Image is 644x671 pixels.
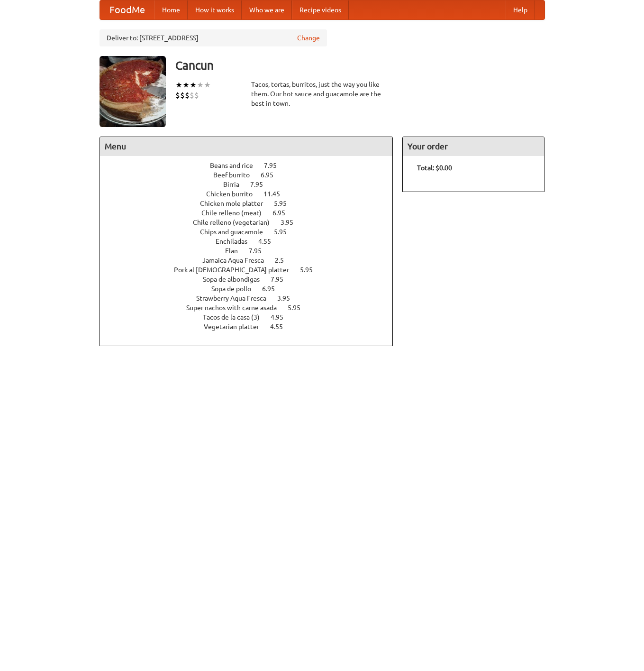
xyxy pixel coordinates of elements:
span: Super nachos with carne asada [186,304,286,312]
span: 2.5 [275,257,293,264]
li: ★ [197,80,204,90]
li: ★ [182,80,190,90]
a: Tacos de la casa (3) 4.95 [203,313,301,321]
a: Chicken mole platter 5.95 [200,200,304,207]
span: 7.95 [271,276,293,283]
a: Super nachos with carne asada 5.95 [186,304,318,312]
li: $ [175,90,180,101]
a: How it works [188,0,242,19]
span: 5.95 [274,228,296,236]
span: Beans and rice [210,162,263,169]
a: Chile relleno (meat) 6.95 [201,209,303,217]
a: Help [506,0,535,19]
span: 5.95 [300,266,322,274]
span: 4.95 [271,313,293,321]
a: Enchiladas 4.55 [216,238,289,245]
span: 3.95 [277,294,299,302]
a: Beef burrito 6.95 [213,171,291,179]
a: Chips and guacamole 5.95 [200,228,304,236]
h4: Menu [100,137,393,156]
a: Pork al [DEMOGRAPHIC_DATA] platter 5.95 [174,266,330,274]
span: Tacos de la casa (3) [203,313,269,321]
div: Deliver to: [STREET_ADDRESS] [100,29,327,46]
span: 4.55 [258,238,281,245]
span: Chicken burrito [206,190,262,198]
li: $ [185,90,190,101]
span: Chile relleno (vegetarian) [193,219,279,226]
span: Beef burrito [213,171,259,179]
a: Beans and rice 7.95 [210,162,294,169]
h3: Cancun [175,56,545,75]
h4: Your order [403,137,544,156]
a: Chile relleno (vegetarian) 3.95 [193,219,311,226]
span: Sopa de pollo [211,285,261,293]
img: angular.jpg [100,56,166,127]
a: Chicken burrito 11.45 [206,190,298,198]
span: 7.95 [249,247,271,255]
span: 6.95 [272,209,295,217]
a: Vegetarian platter 4.55 [204,323,300,331]
span: 3.95 [281,219,303,226]
span: 7.95 [264,162,286,169]
span: Chicken mole platter [200,200,272,207]
span: 4.55 [270,323,292,331]
span: Chips and guacamole [200,228,272,236]
li: ★ [204,80,211,90]
a: Sopa de pollo 6.95 [211,285,292,293]
span: Jamaica Aqua Fresca [202,257,273,264]
span: Strawberry Aqua Fresca [196,294,276,302]
a: Change [297,33,320,43]
span: 11.45 [263,190,290,198]
a: Birria 7.95 [223,181,281,188]
a: Strawberry Aqua Fresca 3.95 [196,294,308,302]
span: Vegetarian platter [204,323,269,331]
span: Pork al [DEMOGRAPHIC_DATA] platter [174,266,299,274]
a: Recipe videos [292,0,349,19]
span: Sopa de albondigas [203,276,269,283]
span: 5.95 [274,200,296,207]
span: 5.95 [288,304,310,312]
div: Tacos, tortas, burritos, just the way you like them. Our hot sauce and guacamole are the best in ... [251,80,393,108]
a: Sopa de albondigas 7.95 [203,276,301,283]
li: $ [194,90,199,101]
span: Birria [223,181,249,188]
a: Flan 7.95 [225,247,279,255]
a: Who we are [242,0,292,19]
a: Home [154,0,188,19]
li: ★ [190,80,197,90]
span: Enchiladas [216,238,257,245]
li: $ [190,90,194,101]
span: Chile relleno (meat) [201,209,271,217]
li: $ [180,90,185,101]
span: 6.95 [262,285,284,293]
li: ★ [175,80,182,90]
a: FoodMe [100,0,154,19]
span: Flan [225,247,247,255]
b: Total: $0.00 [417,164,452,172]
a: Jamaica Aqua Fresca 2.5 [202,257,301,264]
span: 7.95 [250,181,272,188]
span: 6.95 [261,171,283,179]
